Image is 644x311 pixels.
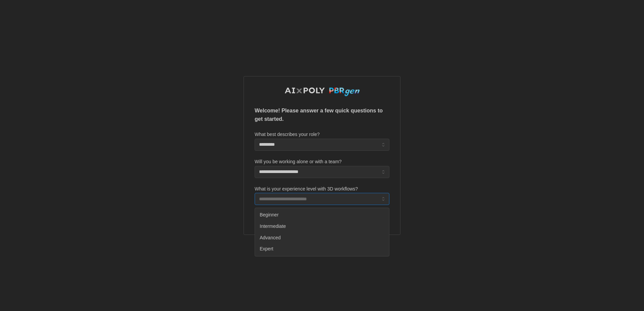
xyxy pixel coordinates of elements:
label: What is your experience level with 3D workflows? [255,185,358,193]
label: What best describes your role? [255,131,320,138]
img: AIxPoly PBRgen [284,87,360,97]
span: Advanced [260,234,281,242]
span: Intermediate [260,223,286,230]
label: Will you be working alone or with a team? [255,158,342,166]
span: Beginner [260,211,279,219]
p: Welcome! Please answer a few quick questions to get started. [255,107,389,124]
span: Expert [260,245,273,253]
